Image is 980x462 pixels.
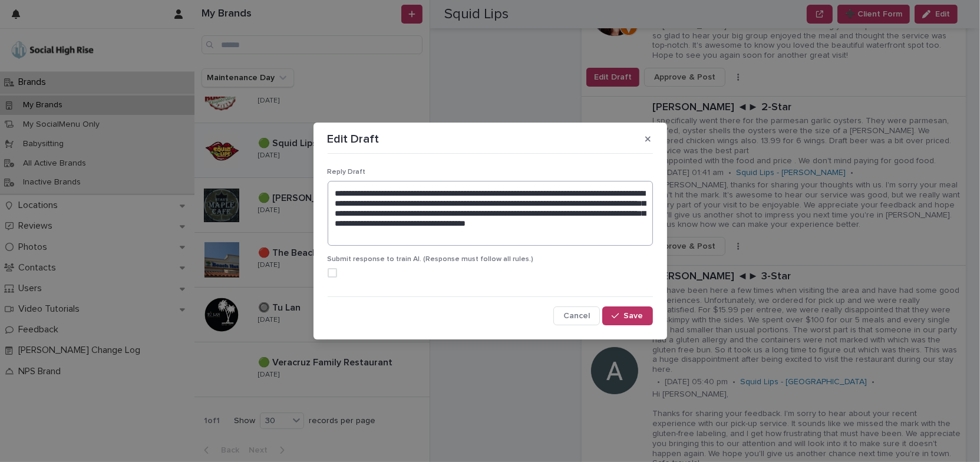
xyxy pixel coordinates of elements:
[563,312,590,320] span: Cancel
[328,132,380,146] p: Edit Draft
[328,169,366,176] span: Reply Draft
[553,306,600,325] button: Cancel
[328,256,534,263] span: Submit response to train AI. (Response must follow all rules.)
[624,312,644,320] span: Save
[602,306,652,325] button: Save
